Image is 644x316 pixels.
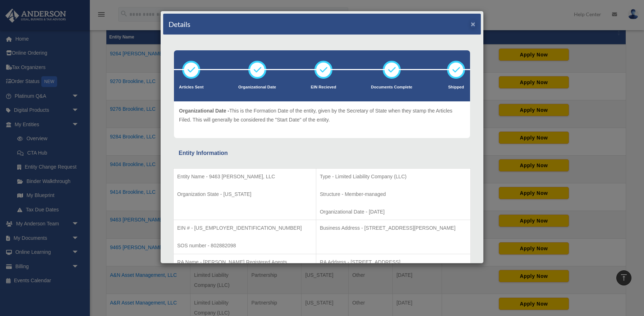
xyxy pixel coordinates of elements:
p: Business Address - [STREET_ADDRESS][PERSON_NAME] [320,224,467,233]
p: This is the Formation Date of the entity, given by the Secretary of State when they stamp the Art... [179,106,465,124]
button: × [471,20,475,28]
p: Organization State - [US_STATE] [177,190,312,199]
p: EIN Recieved [311,84,336,91]
p: Structure - Member-managed [320,190,467,199]
p: RA Address - [STREET_ADDRESS] [320,258,467,267]
p: Documents Complete [371,84,412,91]
p: EIN # - [US_EMPLOYER_IDENTIFICATION_NUMBER] [177,224,312,233]
p: Articles Sent [179,84,203,91]
p: RA Name - [PERSON_NAME] Registered Agents [177,258,312,267]
p: Type - Limited Liability Company (LLC) [320,172,467,181]
p: Shipped [447,84,465,91]
h4: Details [169,19,190,29]
div: Entity Information [179,148,465,158]
p: Entity Name - 9463 [PERSON_NAME], LLC [177,172,312,181]
p: Organizational Date [238,84,276,91]
span: Organizational Date - [179,108,229,114]
p: Organizational Date - [DATE] [320,207,467,216]
p: SOS number - 802882098 [177,241,312,250]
